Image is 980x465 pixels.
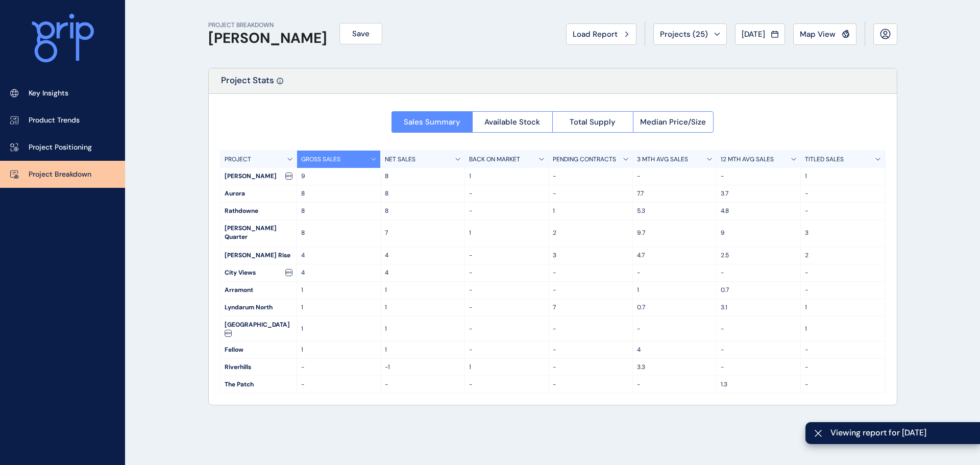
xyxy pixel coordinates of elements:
p: 8 [301,229,377,237]
button: Total Supply [552,111,633,133]
p: 12 MTH AVG SALES [721,155,774,164]
p: - [301,380,377,389]
div: Arramont [220,282,297,299]
p: - [553,172,628,181]
p: 8 [301,189,377,198]
p: 5.3 [637,207,713,215]
div: City Views [220,264,297,281]
span: Map View [800,29,836,39]
p: PROJECT [225,155,251,164]
div: Aurora [220,185,297,202]
p: 4.7 [637,251,713,260]
p: - [469,303,545,312]
span: Available Stock [484,117,540,127]
p: - [301,363,377,372]
p: GROSS SALES [301,155,340,164]
p: 3 [553,251,628,260]
p: - [469,268,545,277]
p: 3 [805,229,881,237]
div: [PERSON_NAME] Quarter [220,220,297,247]
button: Save [339,23,382,44]
p: - [805,207,881,215]
span: [DATE] [742,29,765,39]
p: - [469,286,545,295]
p: 1 [301,325,377,333]
p: 1 [805,325,881,333]
p: 2 [805,251,881,260]
p: 1 [469,229,545,237]
p: 1 [637,286,713,295]
span: Median Price/Size [640,117,706,127]
p: 1 [553,207,628,215]
span: Load Report [573,29,618,39]
p: 8 [385,207,460,215]
p: - [637,172,713,181]
p: - [469,207,545,215]
p: BACK ON MARKET [469,155,520,164]
p: 0.7 [637,303,713,312]
span: Sales Summary [404,117,460,127]
p: - [805,189,881,198]
button: Map View [793,23,856,45]
p: 1 [385,303,460,312]
div: The Patch [220,376,297,393]
span: Total Supply [570,117,616,127]
p: 1 [301,286,377,295]
p: - [721,346,796,354]
button: Load Report [566,23,636,45]
p: 4 [301,251,377,260]
p: 1 [385,346,460,354]
p: 0.7 [721,286,796,295]
p: 3.1 [721,303,796,312]
p: 1 [301,303,377,312]
p: - [553,346,628,354]
p: 1 [469,363,545,372]
div: Fellow [220,341,297,358]
p: - [553,268,628,277]
p: Project Positioning [29,142,92,153]
p: - [721,325,796,333]
p: 1 [805,172,881,181]
p: NET SALES [385,155,415,164]
p: - [721,363,796,372]
p: 8 [301,207,377,215]
div: [PERSON_NAME] Rise [220,247,297,264]
button: Median Price/Size [633,111,714,133]
p: - [805,346,881,354]
p: - [553,380,628,389]
p: Product Trends [29,115,80,126]
div: Lyndarum North [220,299,297,316]
p: 4 [637,346,713,354]
p: - [469,189,545,198]
p: - [637,268,713,277]
p: - [805,268,881,277]
div: Riverhills [220,359,297,376]
p: - [805,380,881,389]
p: - [805,363,881,372]
p: 1 [469,172,545,181]
button: Available Stock [472,111,553,133]
p: - [469,380,545,389]
p: 3.7 [721,189,796,198]
button: Projects (25) [653,23,727,45]
p: Key Insights [29,88,68,99]
p: 3 MTH AVG SALES [637,155,688,164]
p: 7.7 [637,189,713,198]
p: - [637,380,713,389]
span: Viewing report for [DATE] [830,427,972,438]
p: 1 [805,303,881,312]
p: 9 [301,172,377,181]
p: 8 [385,172,460,181]
p: - [721,268,796,277]
div: [GEOGRAPHIC_DATA] [220,316,297,341]
p: - [469,325,545,333]
p: TITLED SALES [805,155,844,164]
p: - [553,325,628,333]
p: 4.8 [721,207,796,215]
p: 1.3 [721,380,796,389]
button: Sales Summary [391,111,472,133]
p: 7 [553,303,628,312]
p: 9 [721,229,796,237]
button: [DATE] [735,23,785,45]
p: - [805,286,881,295]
